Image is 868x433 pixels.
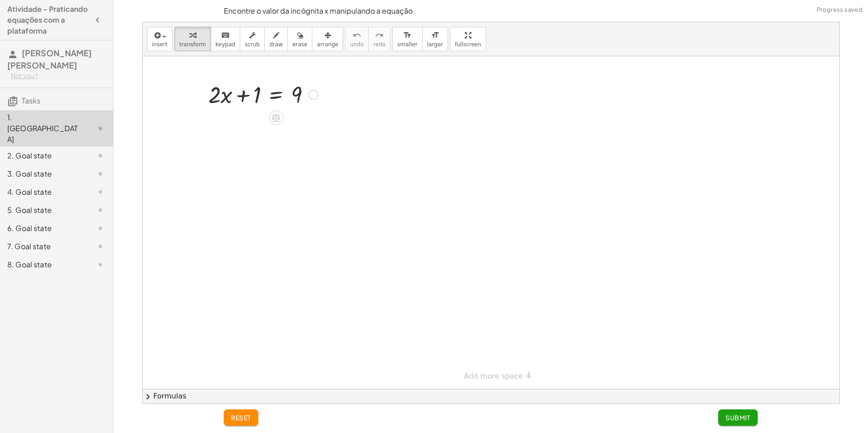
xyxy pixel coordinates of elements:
[368,27,390,51] button: redoredo
[7,241,80,252] div: 7. Goal state
[147,27,173,51] button: insert
[22,96,40,105] span: Tasks
[7,4,89,36] h4: Atividade - Praticando equações com a plataforma
[455,41,481,48] span: fullscreen
[7,205,80,216] div: 5. Goal state
[95,168,106,179] i: Task not started.
[143,391,153,402] span: chevron_right
[264,27,288,51] button: draw
[292,41,307,48] span: erase
[718,409,758,426] button: Submit
[422,27,448,51] button: format_sizelarger
[450,27,486,51] button: fullscreen
[221,30,230,41] i: keyboard
[269,110,283,125] div: Apply the same math to both sides of the equation
[245,41,260,48] span: scrub
[7,150,80,161] div: 2. Goal state
[427,41,443,48] span: larger
[179,41,206,48] span: transform
[7,112,80,145] div: 1. [GEOGRAPHIC_DATA]
[817,5,863,15] span: Progress saved
[224,5,758,16] p: Encontre o valor da incógnita x manipulando a equação.
[373,41,385,48] span: redo
[95,187,106,197] i: Task not started.
[317,41,338,48] span: arrange
[312,27,343,51] button: arrange
[152,41,168,48] span: insert
[345,27,369,51] button: undoundo
[216,41,236,48] span: keypad
[353,30,361,41] i: undo
[95,223,106,234] i: Task not started.
[464,372,523,380] span: Add more space
[403,30,412,41] i: format_size
[7,48,92,70] span: [PERSON_NAME] [PERSON_NAME]
[431,30,439,41] i: format_size
[7,187,80,197] div: 4. Goal state
[231,413,251,422] span: reset
[95,123,106,134] i: Task not started.
[240,27,265,51] button: scrub
[397,41,417,48] span: smaller
[95,259,106,270] i: Task not started.
[7,223,80,234] div: 6. Goal state
[269,41,283,48] span: draw
[95,205,106,216] i: Task not started.
[95,150,106,161] i: Task not started.
[11,71,106,80] div: Not you?
[392,27,422,51] button: format_sizesmaller
[375,30,384,41] i: redo
[224,409,258,426] button: reset
[287,27,312,51] button: erase
[725,413,750,422] span: Submit
[7,259,80,270] div: 8. Goal state
[174,27,211,51] button: transform
[95,241,106,252] i: Task not started.
[350,41,364,48] span: undo
[211,27,241,51] button: keyboardkeypad
[7,168,80,179] div: 3. Goal state
[143,389,839,403] button: chevron_rightFormulas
